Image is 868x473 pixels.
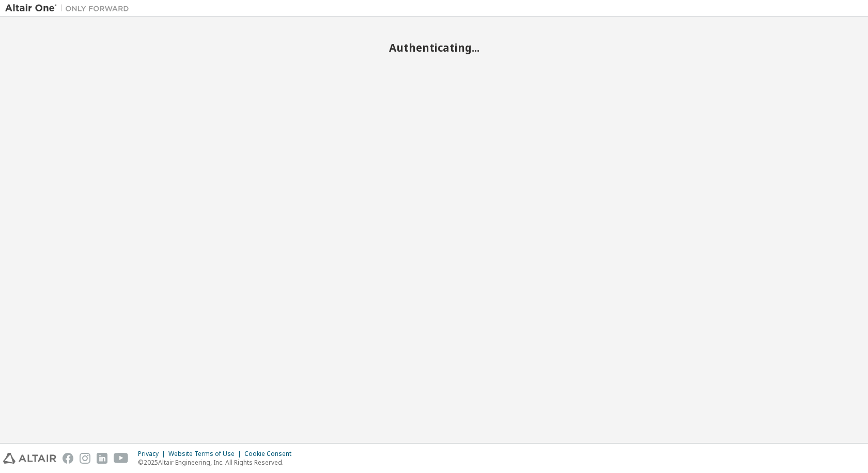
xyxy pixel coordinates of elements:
img: Altair One [5,3,134,13]
img: instagram.svg [80,453,90,464]
img: youtube.svg [114,453,129,464]
div: Cookie Consent [244,450,298,458]
div: Website Terms of Use [168,450,244,458]
h2: Authenticating... [5,41,863,54]
img: altair_logo.svg [3,453,56,464]
p: © 2025 Altair Engineering, Inc. All Rights Reserved. [138,458,298,467]
img: facebook.svg [63,453,73,464]
div: Privacy [138,450,168,458]
img: linkedin.svg [97,453,107,464]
